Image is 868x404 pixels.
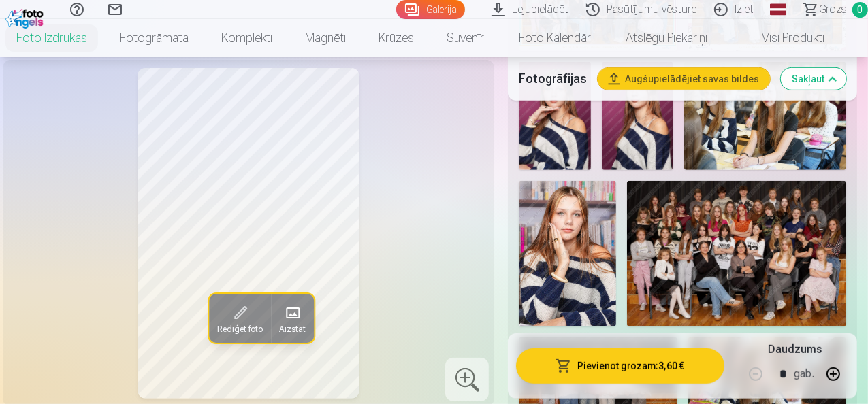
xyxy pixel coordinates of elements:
[852,2,868,18] span: 0
[103,19,205,57] a: Fotogrāmata
[279,324,306,335] span: Aizstāt
[724,19,841,57] a: Visi produkti
[609,19,724,57] a: Atslēgu piekariņi
[519,69,587,88] h5: Fotogrāfijas
[362,19,430,57] a: Krūzes
[430,19,502,57] a: Suvenīri
[781,68,846,90] button: Sakļaut
[209,294,271,343] button: Rediģēt foto
[819,1,847,18] span: Grozs
[516,348,724,384] button: Pievienot grozam:3,60 €
[289,19,362,57] a: Magnēti
[794,358,814,390] div: gab.
[217,324,263,335] span: Rediģēt foto
[768,341,822,358] h5: Daudzums
[271,294,314,343] button: Aizstāt
[5,5,47,29] img: /fa1
[205,19,289,57] a: Komplekti
[598,68,770,90] button: Augšupielādējiet savas bildes
[502,19,609,57] a: Foto kalendāri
